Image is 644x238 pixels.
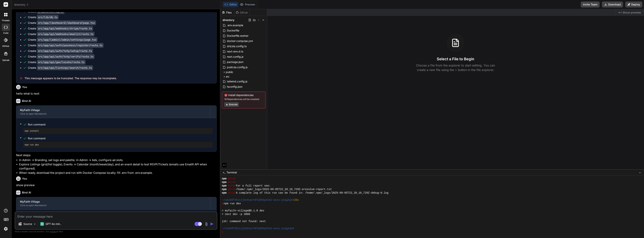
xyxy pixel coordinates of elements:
div: Create [28,55,95,58]
code: src/app/(admin)/admin/settings/page.tsx [37,37,98,42]
button: Preview [238,2,257,7]
span: 26s [294,198,299,202]
img: GPT-4o mini [40,222,44,226]
span: directory [14,3,29,7]
span: Run command [28,123,213,126]
code: src/app/api/auth/passkeys/register/route.ts [37,43,104,48]
button: Execute [224,102,239,107]
div: Click to open Workbench [20,204,206,207]
code: src/app/api/webhooks/stripe/route.ts [37,26,93,31]
p: Next steps: [16,153,217,157]
span: privacy [50,230,57,233]
code: src/app/(dashboard)/dashboard/page.tsx [37,20,96,25]
span: error [228,188,236,191]
code: src/lib/db.ts [37,15,59,20]
div: Github [234,11,250,14]
span: npm [222,181,227,184]
span: tsconfig.json [227,84,243,89]
span: > myfaith-village@0.1.0 dev [222,209,264,213]
div: Create [28,66,93,70]
span: ❯ [222,230,224,234]
span: docker-compose.yml [227,39,253,43]
div: Files [220,11,234,14]
span: 167 dependencies will be installed [224,98,263,101]
span: next.config.js [227,54,244,59]
span: A complete log of this run can be found in: /home/.npm/_logs/2025-09-05T22_20_16_729Z-debug-0.log [236,191,388,195]
button: MyFaith VillageClick to open Workbench [16,197,210,210]
div: MyFaith Village [20,108,206,112]
span: ~/u3uk0f35zsjjbn9cprh6fq9h0p4tm2-wnxx-p1qg4q44 [222,198,294,202]
span: drizzle.config.ts [227,44,247,48]
h6: Bind AI [22,191,31,194]
p: show preview [16,183,217,187]
span: npm [222,184,227,188]
span: Dockerfile [227,28,240,33]
h6: You [22,85,27,89]
img: Pick Models [33,222,36,226]
div: Create [28,38,98,42]
span: Dockerfile.worker [227,34,249,38]
code: src/app/api/auth/totp/verify/route.ts [37,54,95,59]
span: − [639,171,641,174]
li: When ready, download the project and run with Docker Compose locally; fill .env from .env.example. [19,171,217,175]
img: icon [210,222,214,226]
div: Create [28,10,65,13]
div: Create [28,32,95,36]
span: Terminal [227,171,237,174]
p: Source [23,222,32,226]
pre: npm install [25,129,211,132]
span: /home/.npm/_logs/2025-09-05T22_20_16_729Z-eresolve-report.txt [236,188,332,191]
span: next-env.d.ts [227,49,244,54]
img: settings [3,226,9,232]
code: src/app/api/geo/locate/route.ts [37,60,86,65]
p: hello what is next [16,92,217,96]
span: ❯ [222,202,224,205]
span: Install dependencies [224,93,263,97]
code: src/app/api/webhooks/emailit/route.ts [37,32,95,37]
pre: npm run dev [25,143,211,146]
div: Create [28,60,86,64]
span: src [226,75,230,78]
div: Create [28,43,104,47]
div: Click to open Workbench [20,112,206,115]
span: ~/u3uk0f35zsjjbn9cprh6fq9h0p4tm2-wnxx-p1qg4q44 [222,227,294,230]
span: npm run dev [224,202,241,205]
li: Explore Listings (grid/list toggle), Events → Calendar (month/week/day), and an event detail to t... [19,162,217,171]
button: Editor [223,2,238,7]
p: GPT-4o min.. [45,222,61,226]
span: jsh: command not found: next [222,220,266,223]
button: Invite Team [581,1,600,7]
span: postcss.config.js [227,65,248,69]
span: tailwind.config.js [227,79,248,84]
label: Upload [2,59,9,62]
h6: Bind AI [22,99,31,103]
label: threads [2,19,10,22]
div: MyFaith Village [20,200,206,204]
img: attachment [204,222,209,226]
code: src/app/api/listings/search/route.ts [37,65,93,70]
span: npm [222,191,227,195]
h6: You [22,177,27,181]
label: GitHub [2,45,9,48]
div: Create [28,27,93,30]
span: error [228,184,236,188]
button: Deploy [625,1,642,7]
span: npm [222,177,227,181]
button: Download [602,1,623,7]
button: MyFaith VillageClick to open Workbench [16,106,210,118]
label: code [3,31,8,35]
p: Choose a file from the explorer to start editing. You can create a new file using the + button in... [414,63,497,72]
span: For a full report see: [236,184,271,188]
span: error [228,191,236,195]
p: Always double-check its answers. Your in Bind [15,230,217,233]
div: Create [28,49,93,53]
span: >_ [223,171,225,174]
span: error [228,181,236,184]
button: − [638,169,642,175]
code: src/app/api/auth/totp/setup/route.ts [37,48,93,53]
div: Create [28,15,59,19]
span: npm [222,188,227,191]
li: In Admin → Branding, set logo and palette; in Admin → Ads, configure ad slots. [19,158,217,162]
span: Show preview [623,11,641,14]
span: > next dev -p 3000 [222,213,250,216]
